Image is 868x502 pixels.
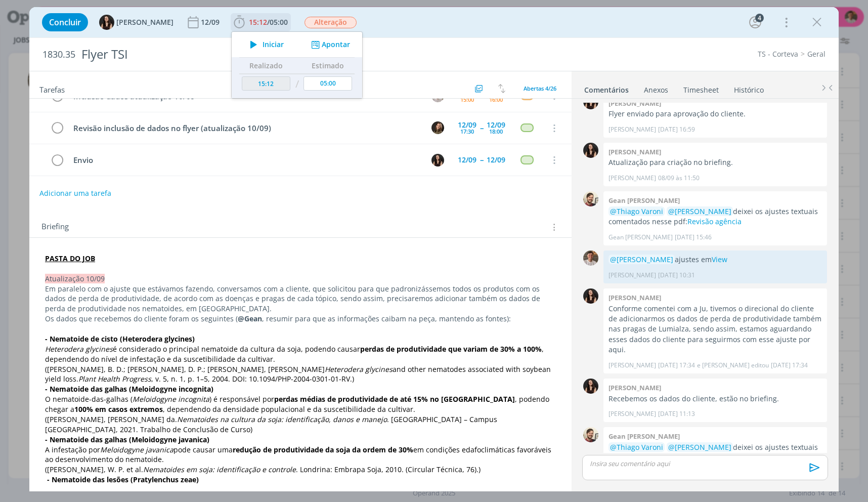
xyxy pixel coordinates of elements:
[45,334,195,344] strong: - Nematoide de cisto (Heterodera glycines)
[177,414,387,424] em: Nematoides na cultura da soja: identificação, danos e manejo
[430,120,445,136] button: J
[325,364,393,374] em: Heterodera glycines
[683,80,719,95] a: Timesheet
[609,125,656,134] p: [PERSON_NAME]
[45,384,213,394] strong: - Nematoide das galhas (Meloidogyne incognita)
[45,314,556,324] p: Os dados que recebemos do cliente foram os seguintes ( , resumir para que as informações caibam n...
[658,174,700,183] span: 08/09 às 11:50
[609,174,656,183] p: [PERSON_NAME]
[99,15,114,30] img: I
[687,452,742,462] a: Revisão agência
[133,394,209,404] em: Meloidogyne incognita
[74,404,163,414] strong: 100% em casos extremos
[39,82,65,95] span: Tarefas
[45,284,556,314] p: Em paralelo com o ajuste que estávamos fazendo, conversamos com a cliente, que solicitou para que...
[687,217,742,226] a: Revisão agência
[609,147,661,156] b: [PERSON_NAME]
[29,7,839,491] div: dialog
[458,121,476,129] div: 12/09
[151,374,354,384] span: , v. 5, n. 1, p. 1–5, 2004. DOI: 10.1094/PHP-2004-0301-01-RV.)
[42,13,88,31] button: Concluir
[758,49,798,59] a: TS - Corteva
[116,19,173,26] span: [PERSON_NAME]
[239,58,293,74] th: Realizado
[143,465,296,474] em: Nematoides em soja: identificação e controle
[489,129,503,134] div: 18:00
[609,233,673,242] p: Gean [PERSON_NAME]
[771,361,808,370] span: [DATE] 17:34
[305,17,357,28] span: Alteração
[45,364,325,374] span: ([PERSON_NAME], B. D.; [PERSON_NAME], D. P.; [PERSON_NAME], [PERSON_NAME]
[270,17,288,27] span: 05:00
[524,85,556,92] span: Abertas 4/26
[609,304,822,355] p: Conforme comentei com a Ju, tivemos o direcional do cliente de adicionarmos os dados de perda de ...
[301,58,355,74] th: Estimado
[583,379,598,394] img: I
[668,206,731,216] span: @[PERSON_NAME]
[658,271,695,280] span: [DATE] 10:31
[39,184,112,202] button: Adicionar uma tarefa
[583,427,598,442] img: G
[583,250,598,266] img: T
[163,404,415,414] span: , dependendo da densidade populacional e da suscetibilidade da cultivar.
[644,85,668,95] div: Anexos
[609,157,822,168] p: Atualização para criação no briefing.
[45,414,177,424] span: ([PERSON_NAME], [PERSON_NAME] da.
[249,17,267,27] span: 15:12
[609,109,822,119] p: Flyer enviado para aprovação do cliente.
[41,221,69,234] span: Briefing
[583,143,598,158] img: I
[47,475,199,484] strong: - Nematoide das lesões (Pratylenchus zeae)
[173,445,233,454] span: pode causar uma
[733,80,764,95] a: Histórico
[267,17,270,27] span: /
[658,409,695,419] span: [DATE] 11:13
[296,465,481,474] span: . Londrina: Embrapa Soja, 2010. (Circular Técnica, 76).)
[99,15,173,30] button: I[PERSON_NAME]
[658,125,695,134] span: [DATE] 16:59
[584,80,629,95] a: Comentários
[78,374,151,384] em: Plant Health Progress
[697,361,769,370] span: e [PERSON_NAME] editou
[610,206,663,216] span: @Thiago Varoni
[209,394,274,404] span: ) é responsável por
[274,394,515,404] strong: perdas médias de produtividade de até 15% no [GEOGRAPHIC_DATA]
[458,156,476,163] div: 12/09
[460,129,474,134] div: 17:30
[77,42,495,67] div: Flyer TSI
[430,152,445,168] button: I
[45,394,551,414] span: , podendo chegar a
[45,445,553,465] span: em condições edafoclimáticas favoráveis ao desenvolvimento do nematoide.
[45,394,133,404] span: O nematoide-das-galhas (
[233,445,413,454] strong: redução de produtividade da soja da ordem de 30%
[609,394,822,404] p: Recebemos os dados do cliente, estão no briefing.
[45,344,113,354] em: Heterodera glycines
[609,361,656,370] p: [PERSON_NAME]
[487,121,505,129] div: 12/09
[45,414,499,434] span: . [GEOGRAPHIC_DATA] – Campus [GEOGRAPHIC_DATA], 2021. Trabalho de Conclusão de Curso)
[49,18,81,26] span: Concluir
[304,16,357,29] button: Alteração
[45,435,209,444] strong: - Nematoide das galhas (Meloidogyne javanica)
[231,14,290,30] button: 15:12/05:00
[712,255,727,264] a: View
[201,19,222,26] div: 12/09
[100,445,173,454] em: Meloidogyne javanica
[480,92,483,99] span: --
[583,288,598,304] img: I
[609,206,822,227] p: deixei os ajustes textuais comentados nesse pdf:
[69,154,422,166] div: Envio
[45,445,100,454] span: A infestação por
[609,99,661,108] b: [PERSON_NAME]
[431,154,444,166] img: I
[609,442,822,463] p: deixei os ajustes textuais comentados nesse pdf:
[609,432,680,441] b: Gean [PERSON_NAME]
[489,97,503,102] div: 16:00
[45,274,105,283] span: Atualização 10/09
[42,49,75,60] span: 1830.35
[610,255,673,264] span: @[PERSON_NAME]
[609,409,656,419] p: [PERSON_NAME]
[609,196,680,205] b: Gean [PERSON_NAME]
[480,124,483,132] span: --
[498,84,505,93] img: arrow-down-up.svg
